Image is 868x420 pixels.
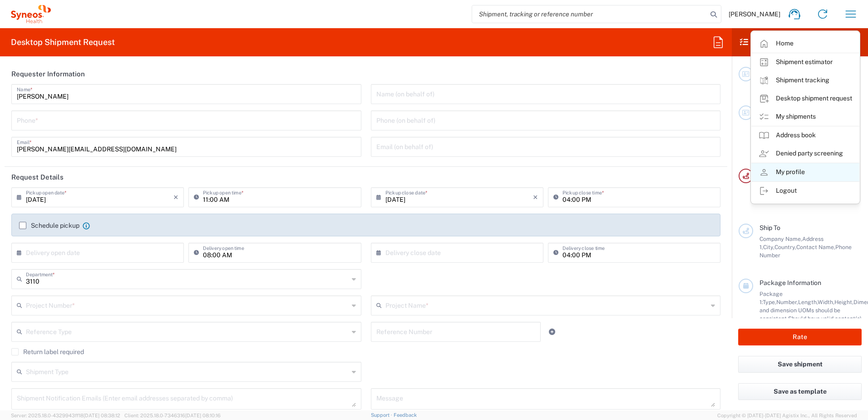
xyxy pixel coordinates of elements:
[738,383,862,400] button: Save as template
[717,411,857,420] span: Copyright © [DATE]-[DATE] Agistix Inc., All Rights Reserved
[751,163,859,181] a: My profile
[185,413,221,418] span: [DATE] 08:10:16
[818,299,834,305] span: Width,
[729,10,780,18] span: [PERSON_NAME]
[759,224,780,231] span: Ship To
[751,90,859,108] a: Desktop shipment request
[751,108,859,126] a: My shipments
[798,299,818,305] span: Length,
[11,413,120,418] span: Server: 2025.18.0-4329943ff18
[173,190,178,205] i: ×
[751,71,859,90] a: Shipment tracking
[371,412,394,418] a: Support
[788,315,862,322] span: Should have valid content(s)
[740,37,829,48] h2: Shipment Checklist
[11,173,64,182] h2: Request Details
[751,126,859,145] a: Address book
[124,413,221,418] span: Client: 2025.18.0-7346316
[546,325,558,338] a: Add Reference
[84,413,120,418] span: [DATE] 08:38:12
[738,329,862,345] button: Rate
[751,182,859,200] a: Logout
[759,235,802,242] span: Company Name,
[11,348,84,355] label: Return label required
[11,70,85,79] h2: Requester Information
[796,244,835,250] span: Contact Name,
[763,244,774,250] span: City,
[774,244,796,250] span: Country,
[763,299,776,305] span: Type,
[834,299,853,305] span: Height,
[394,412,417,418] a: Feedback
[759,279,821,286] span: Package Information
[533,190,538,205] i: ×
[738,356,862,373] button: Save shipment
[776,299,798,305] span: Number,
[751,53,859,71] a: Shipment estimator
[472,5,707,23] input: Shipment, tracking or reference number
[19,222,79,229] label: Schedule pickup
[751,35,859,53] a: Home
[759,290,783,305] span: Package 1:
[11,37,115,48] h2: Desktop Shipment Request
[751,145,859,163] a: Denied party screening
